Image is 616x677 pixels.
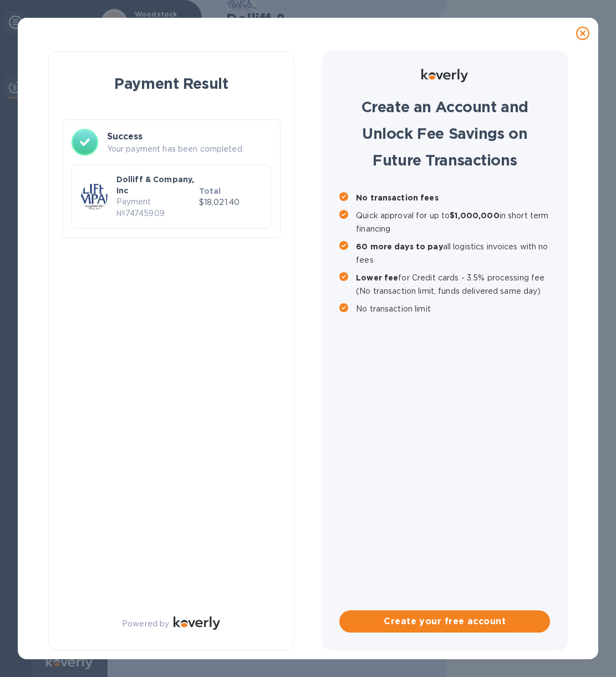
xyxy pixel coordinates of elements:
b: Total [199,187,221,195]
b: $1,000,000 [450,211,499,220]
img: Logo [174,616,220,630]
img: Logo [421,69,468,82]
p: Your payment has been completed. [107,143,271,155]
p: $18,021.40 [199,197,262,208]
p: all logistics invoices with no fees [356,240,550,267]
button: Create your free account [339,610,550,633]
b: No transaction fees [356,193,439,202]
p: Payment № 74745909 [116,196,195,219]
b: Lower fee [356,273,398,282]
p: Dolliff & Company, Inc [116,174,195,196]
p: Quick approval for up to in short term financing [356,209,550,235]
span: Create your free account [348,615,541,628]
h1: Create an Account and Unlock Fee Savings on Future Transactions [339,93,550,173]
p: Powered by [122,618,169,630]
h3: Success [107,130,271,143]
b: 60 more days to pay [356,242,443,251]
p: for Credit cards - 3.5% processing fee (No transaction limit, funds delivered same day) [356,271,550,298]
h1: Payment Result [67,69,276,97]
p: No transaction limit [356,302,550,315]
